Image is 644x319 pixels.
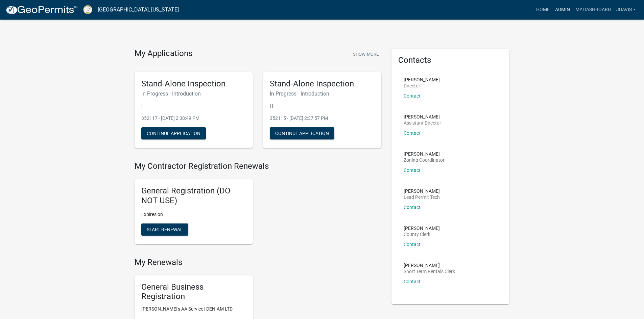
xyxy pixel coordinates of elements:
span: Start Renewal [147,227,183,232]
p: Lead Permit Tech [404,195,440,200]
p: [PERSON_NAME] [404,263,455,268]
p: [PERSON_NAME] [404,77,440,82]
h4: My Applications [135,49,192,59]
a: [GEOGRAPHIC_DATA], [US_STATE] [98,4,179,16]
h4: My Contractor Registration Renewals [135,161,381,171]
a: Contact [404,205,421,210]
p: [PERSON_NAME] [404,114,441,119]
wm-registration-list-section: My Contractor Registration Renewals [135,161,381,249]
a: Admin [552,3,573,16]
a: Contact [404,93,421,99]
a: Home [533,3,552,16]
p: [PERSON_NAME]'s AA Service | DEN-AM LTD [141,305,246,313]
p: Zoning Coordinator [404,158,445,162]
h5: Stand-Alone Inspection [270,79,375,89]
button: Continue Application [141,127,206,139]
button: Continue Application [270,127,334,139]
h4: My Renewals [135,258,381,267]
img: Putnam County, Georgia [83,5,92,14]
a: jdavis [614,3,639,16]
p: [PERSON_NAME] [404,152,445,156]
a: My Dashboard [573,3,614,16]
p: | | [270,102,375,109]
p: Director [404,83,440,88]
p: | | [141,102,246,109]
a: Contact [404,167,421,173]
p: 352117 - [DATE] 2:38:49 PM [141,115,246,122]
h5: Stand-Alone Inspection [141,79,246,89]
button: Show More [350,49,381,60]
h5: General Business Registration [141,282,246,302]
p: Assistant Director [404,121,441,125]
p: 352115 - [DATE] 2:37:57 PM [270,115,375,122]
a: Contact [404,242,421,247]
p: Short Term Rentals Clerk [404,269,455,274]
a: Contact [404,279,421,284]
h5: Contacts [398,55,503,65]
p: [PERSON_NAME] [404,189,440,193]
p: [PERSON_NAME] [404,226,440,231]
button: Start Renewal [141,223,188,236]
p: County Clerk [404,232,440,237]
a: Contact [404,130,421,136]
p: Expires on [141,211,246,218]
h6: In Progress - Introduction [270,90,375,97]
h6: In Progress - Introduction [141,90,246,97]
h5: General Registration (DO NOT USE) [141,186,246,206]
